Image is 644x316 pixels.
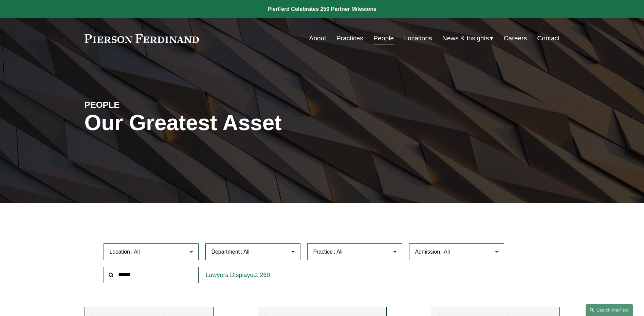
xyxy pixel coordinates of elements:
[442,32,494,45] a: folder dropdown
[85,111,401,135] h1: Our Greatest Asset
[260,272,270,278] span: 260
[373,32,394,45] a: People
[211,249,240,255] span: Department
[586,304,633,316] a: Search this site
[309,32,326,45] a: About
[442,33,489,44] span: News & Insights
[109,249,130,255] span: Location
[504,32,527,45] a: Careers
[85,99,203,110] h4: PEOPLE
[415,249,440,255] span: Admission
[537,32,559,45] a: Contact
[313,249,333,255] span: Practice
[404,32,432,45] a: Locations
[336,32,363,45] a: Practices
